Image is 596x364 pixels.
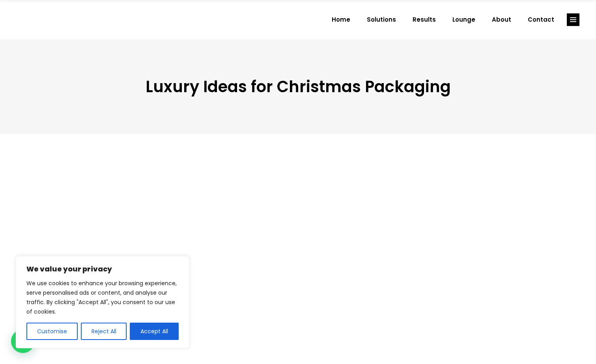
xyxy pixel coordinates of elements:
[413,9,436,30] span: Results
[519,9,562,30] a: Contact
[26,323,78,340] button: Customise
[26,279,179,316] p: We use cookies to enhance your browsing experience, serve personalised ads or content, and analys...
[528,9,554,30] span: Contact
[81,323,127,340] button: Reject All
[332,9,350,30] span: Home
[11,329,35,353] div: WhatsApp contact
[359,9,404,30] a: Solutions
[492,9,511,30] span: About
[404,9,444,30] a: Results
[17,7,96,32] img: Creatives
[567,13,579,26] a: link
[130,323,179,340] button: Accept All
[484,9,519,30] a: About
[444,9,484,30] a: Lounge
[62,77,535,96] h3: Luxury Ideas for Christmas Packaging
[16,256,189,348] div: We value your privacy
[26,264,179,274] p: We value your privacy
[323,9,359,30] a: Home
[367,9,396,30] span: Solutions
[452,9,475,30] span: Lounge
